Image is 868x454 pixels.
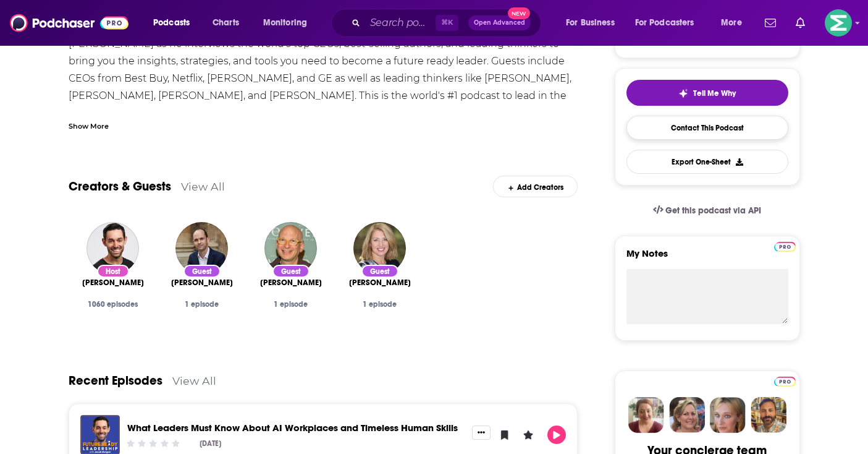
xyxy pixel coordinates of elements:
img: User Profile [825,9,852,36]
label: My Notes [626,247,788,269]
span: For Podcasters [635,14,694,32]
span: Monitoring [263,14,307,32]
div: Add Creators [493,176,578,197]
a: Toby Ord [171,278,233,288]
img: Jon Profile [751,397,786,433]
div: Host [97,265,129,278]
a: What Leaders Must Know About AI Workplaces and Timeless Human Skills [127,422,458,434]
img: Podchaser Pro [774,242,796,252]
div: 1 episode [345,300,415,309]
span: [PERSON_NAME] [260,278,322,288]
a: Show notifications dropdown [760,12,781,33]
button: Leave a Rating [519,426,537,444]
span: Logged in as LKassela [825,9,852,36]
span: Open Advanced [474,20,525,26]
button: open menu [255,13,323,33]
button: open menu [712,13,757,33]
img: tell me why sparkle [678,88,688,98]
span: [PERSON_NAME] [82,278,144,288]
a: Creators & Guests [69,179,171,194]
button: Export One-Sheet [626,150,788,174]
span: Tell Me Why [693,88,736,98]
button: open menu [627,13,712,33]
img: Sydney Profile [628,397,664,433]
div: Guest [183,265,221,278]
span: For Business [566,14,615,32]
button: open menu [145,13,206,33]
img: Barbara Profile [669,397,705,433]
button: Show More Button [472,426,491,439]
img: Jules Profile [710,397,746,433]
a: Pro website [774,375,796,387]
img: Liz Wiseman [353,222,406,275]
span: New [508,7,530,19]
span: Charts [213,14,239,32]
a: Get this podcast via API [643,195,772,226]
div: 1 episode [167,300,237,309]
span: [PERSON_NAME] [349,278,411,288]
a: Seth Godin [260,278,322,288]
button: open menu [557,13,630,33]
div: Search podcasts, credits, & more... [343,9,553,37]
div: Community Rating: 0 out of 5 [125,439,181,448]
button: tell me why sparkleTell Me Why [626,80,788,106]
input: Search podcasts, credits, & more... [365,13,436,33]
button: Show profile menu [825,9,852,36]
span: More [721,14,742,32]
a: Pro website [774,240,796,252]
a: Contact This Podcast [626,116,788,140]
div: [DATE] [200,439,221,448]
a: Jacob Morgan [82,278,144,288]
span: [PERSON_NAME] [171,278,233,288]
div: 1 episode [256,300,326,309]
img: Podchaser - Follow, Share and Rate Podcasts [10,11,129,35]
div: Guest [272,265,310,278]
a: Show notifications dropdown [791,12,810,33]
button: Play [547,426,566,444]
span: Podcasts [153,14,190,32]
span: ⌘ K [436,15,458,31]
div: Guest [361,265,398,278]
a: Charts [204,13,246,33]
button: Open AdvancedNew [468,15,531,30]
button: Bookmark Episode [495,426,514,444]
a: View All [172,374,216,387]
a: View All [181,180,225,193]
img: Toby Ord [175,222,228,275]
img: Seth Godin [264,222,317,275]
span: Get this podcast via API [665,205,761,216]
div: 1060 episodes [78,300,148,309]
a: Recent Episodes [69,373,162,388]
img: Jacob Morgan [86,222,139,275]
a: Liz Wiseman [349,278,411,288]
img: Podchaser Pro [774,377,796,387]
